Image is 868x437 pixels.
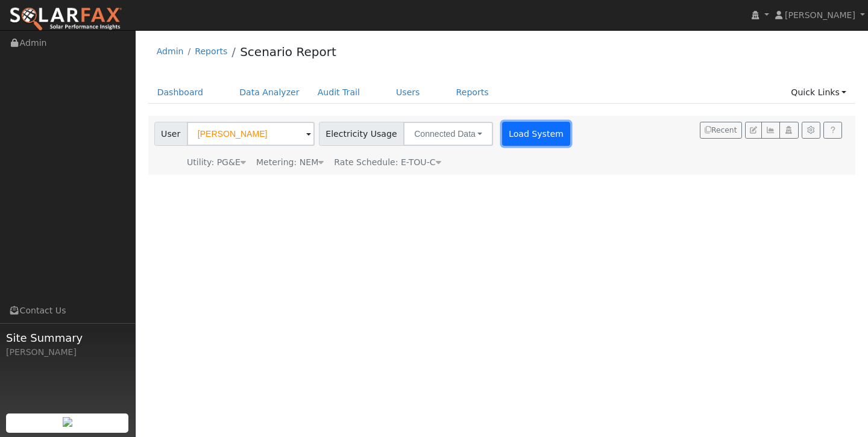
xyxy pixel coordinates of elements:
a: Dashboard [148,81,213,104]
img: SolarFax [9,7,122,32]
input: Select a User [187,122,315,146]
button: Load System [502,122,571,146]
a: Reports [447,81,498,104]
div: Metering: NEM [256,156,324,169]
span: Electricity Usage [319,122,404,146]
a: Admin [157,46,184,56]
span: Alias: HETOUC [334,157,441,167]
span: User [154,122,187,146]
a: Quick Links [782,81,855,104]
button: Login As [779,122,798,139]
img: retrieve [63,417,72,427]
button: Edit User [745,122,762,139]
a: Data Analyzer [230,81,309,104]
a: Reports [195,46,227,56]
a: Scenario Report [240,45,336,59]
a: Users [387,81,429,104]
button: Recent [700,122,742,139]
a: Help Link [823,122,842,139]
div: Utility: PG&E [187,156,246,169]
span: [PERSON_NAME] [785,10,855,20]
span: Site Summary [6,330,129,346]
button: Settings [802,122,820,139]
div: [PERSON_NAME] [6,346,129,359]
button: Multi-Series Graph [761,122,780,139]
a: Audit Trail [309,81,369,104]
button: Connected Data [403,122,493,146]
